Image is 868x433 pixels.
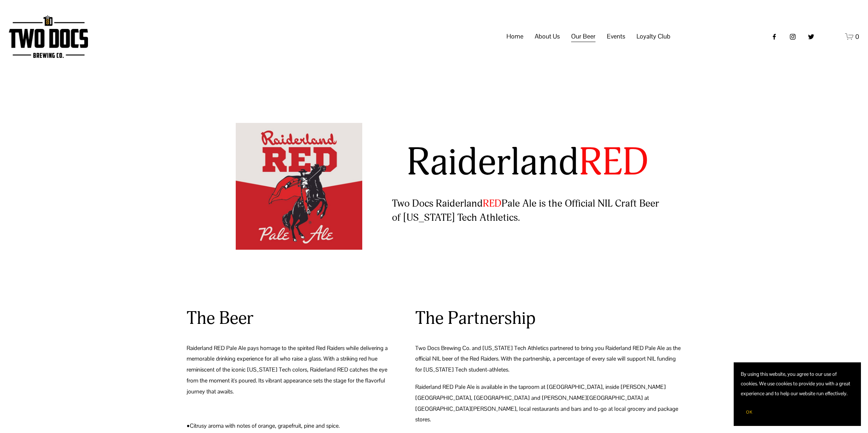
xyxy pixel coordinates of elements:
p: •Citrusy aroma with notes of orange, grapefruit, pine and spice. [187,421,391,432]
span: RED [483,197,502,210]
span: Events [607,30,625,42]
img: Two Docs Brewing Co. [9,15,88,58]
a: folder dropdown [535,30,560,43]
a: Home [506,30,523,43]
p: Two Docs Brewing Co. and [US_STATE] Tech Athletics partnered to bring you Raiderland RED Pale Ale... [415,343,681,375]
a: folder dropdown [571,30,596,43]
p: Raiderland RED Pale Ale pays homage to the spirited Red Raiders while delivering a memorable drin... [187,343,391,397]
p: Raiderland RED Pale Ale is available in the taproom at [GEOGRAPHIC_DATA], inside [PERSON_NAME][GE... [415,382,681,425]
section: Cookie banner [734,362,861,426]
h3: The Partnership [415,307,681,330]
a: folder dropdown [637,30,670,43]
p: By using this website, you agree to our use of cookies. We use cookies to provide you with a grea... [741,369,854,398]
button: OK [741,405,758,419]
span: Our Beer [571,30,596,42]
span: OK [746,409,752,415]
span: RED [579,139,649,186]
h1: Raiderland [392,142,663,184]
a: Facebook [771,33,778,40]
a: folder dropdown [607,30,625,43]
span: About Us [535,30,560,42]
h3: The Beer [187,307,391,330]
span: 0 [855,32,859,41]
a: 0 items in cart [845,32,860,41]
a: instagram-unauth [789,33,796,40]
a: twitter-unauth [808,33,815,40]
span: Loyalty Club [637,30,670,42]
h4: Two Docs Raiderland Pale Ale is the Official NIL Craft Beer of [US_STATE] Tech Athletics. [392,197,663,225]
